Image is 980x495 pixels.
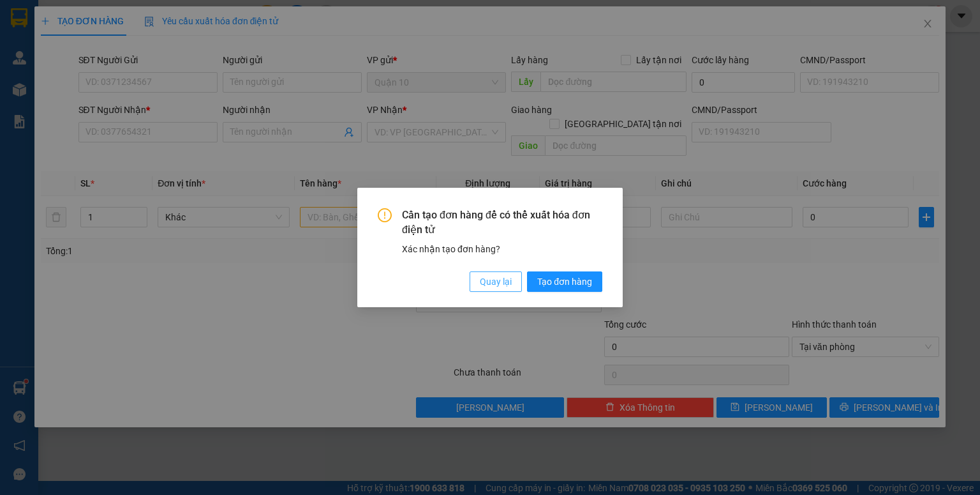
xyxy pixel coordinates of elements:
[537,275,592,289] span: Tạo đơn hàng
[402,242,602,256] div: Xác nhận tạo đơn hàng?
[402,208,602,237] span: Cần tạo đơn hàng để có thể xuất hóa đơn điện tử
[527,271,602,292] button: Tạo đơn hàng
[470,271,522,292] button: Quay lại
[480,275,512,289] span: Quay lại
[378,208,392,222] span: exclamation-circle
